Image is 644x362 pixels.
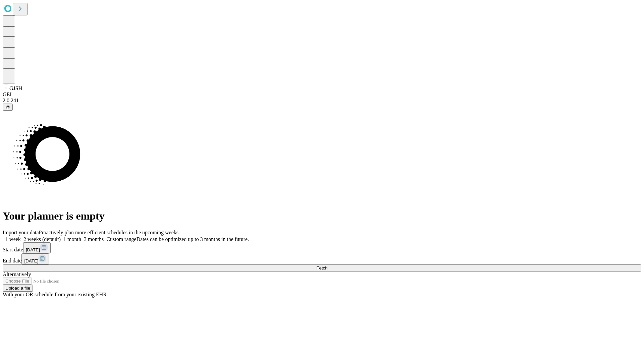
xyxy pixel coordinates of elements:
span: Fetch [316,265,327,270]
span: [DATE] [26,247,40,252]
button: [DATE] [21,253,49,264]
button: @ [3,104,13,111]
span: Custom range [106,236,136,242]
div: 2.0.241 [3,98,641,104]
span: GJSH [9,85,22,91]
span: @ [5,105,10,110]
div: End date [3,253,641,264]
button: Upload a file [3,285,33,292]
span: [DATE] [24,258,38,263]
button: [DATE] [23,242,51,253]
span: Proactively plan more efficient schedules in the upcoming weeks. [39,230,180,235]
span: 1 week [5,236,21,242]
span: 1 month [63,236,81,242]
div: GEI [3,92,641,98]
div: Start date [3,242,641,253]
span: Alternatively [3,271,31,277]
span: Dates can be optimized up to 3 months in the future. [137,236,249,242]
span: With your OR schedule from your existing EHR [3,292,107,297]
button: Fetch [3,264,641,271]
span: Import your data [3,230,39,235]
span: 3 months [84,236,104,242]
span: 2 weeks (default) [23,236,61,242]
h1: Your planner is empty [3,210,641,222]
